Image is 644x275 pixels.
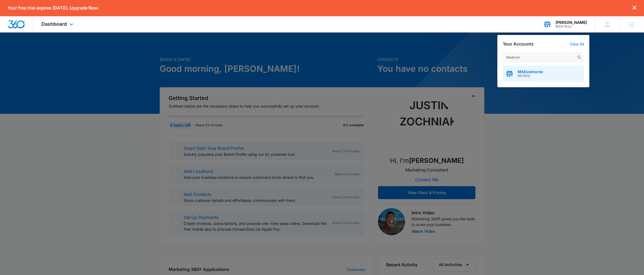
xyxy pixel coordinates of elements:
[33,16,83,32] div: Dashboard
[556,20,587,25] div: account name
[570,42,584,46] a: View All
[503,66,584,82] button: MADventuresSD1000
[503,52,584,63] input: Search Accounts
[41,21,67,27] span: Dashboard
[503,41,534,47] h2: Your Accounts
[556,25,587,28] div: account id
[518,70,543,74] span: MADventures
[518,74,543,78] span: SD1000
[8,5,99,11] p: Your free trial expires [DATE]. Upgrade Now.
[633,5,636,11] button: dismiss this dialog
